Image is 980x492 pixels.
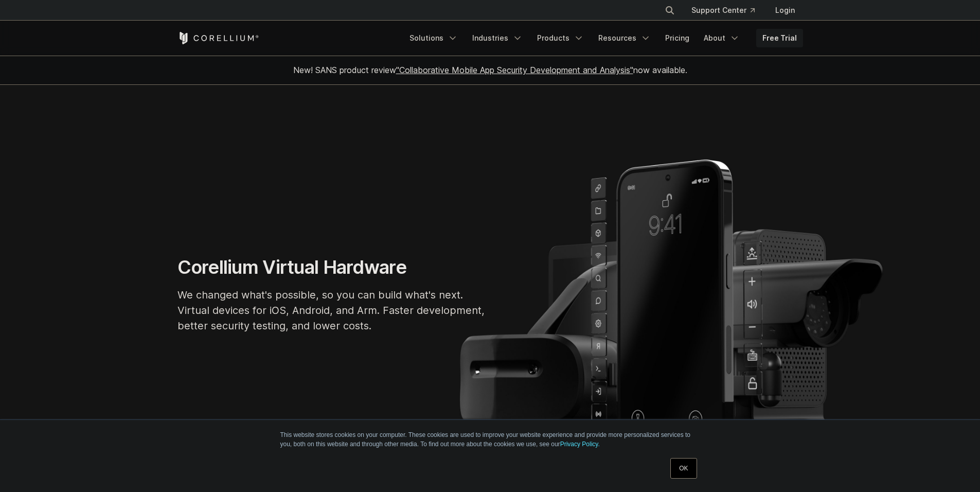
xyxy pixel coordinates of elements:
div: Navigation Menu [652,1,803,20]
div: Navigation Menu [403,29,803,47]
a: Solutions [403,29,464,47]
h1: Corellium Virtual Hardware [177,256,486,279]
a: Privacy Policy. [560,441,600,448]
a: Support Center [683,1,763,20]
p: This website stores cookies on your computer. These cookies are used to improve your website expe... [280,430,700,449]
a: Corellium Home [177,32,259,44]
a: Login [767,1,803,20]
a: "Collaborative Mobile App Security Development and Analysis" [396,65,633,75]
a: Industries [466,29,529,47]
p: We changed what's possible, so you can build what's next. Virtual devices for iOS, Android, and A... [177,287,486,333]
a: Free Trial [756,29,803,47]
a: OK [670,458,697,479]
button: Search [661,1,679,20]
a: Pricing [659,29,696,47]
a: Products [531,29,590,47]
span: New! SANS product review now available. [293,65,687,75]
a: Resources [592,29,657,47]
a: About [698,29,746,47]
